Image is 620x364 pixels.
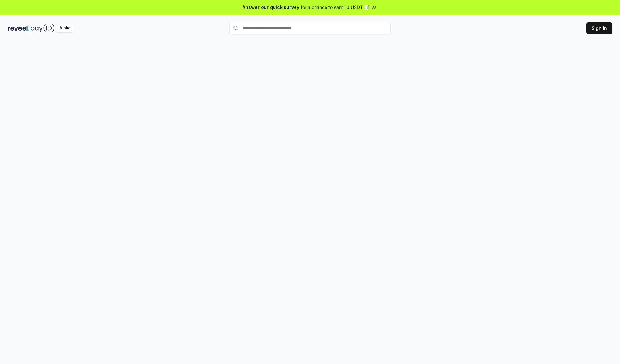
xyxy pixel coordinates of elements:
span: Answer our quick survey [243,4,299,11]
span: for a chance to earn 10 USDT 📝 [301,4,370,11]
img: reveel_dark [8,24,29,32]
img: pay_id [31,24,55,32]
div: Alpha [56,24,74,32]
button: Sign In [586,22,612,34]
